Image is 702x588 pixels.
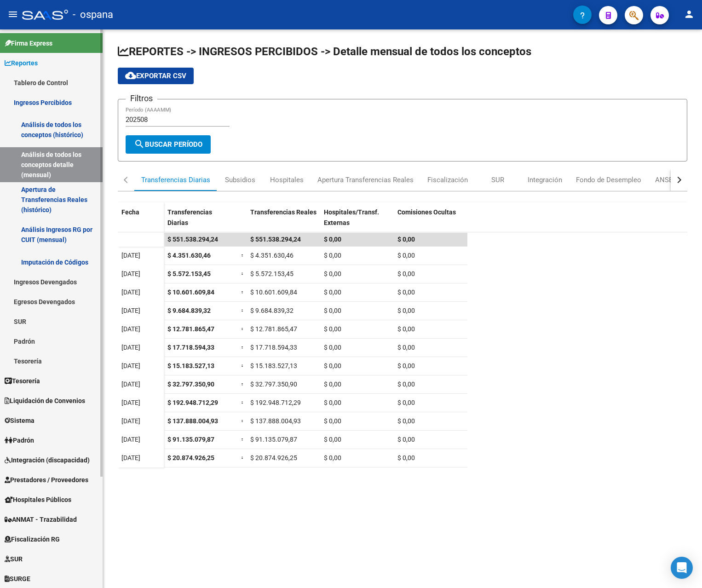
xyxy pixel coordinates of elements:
span: $ 5.572.153,45 [167,270,211,277]
span: $ 0,00 [397,344,415,351]
span: ANMAT - Trazabilidad [5,514,77,525]
div: SUR [491,175,504,185]
span: $ 9.684.839,32 [167,307,211,314]
span: [DATE] [121,307,140,314]
mat-icon: person [684,9,695,20]
span: $ 0,00 [397,270,415,277]
span: = [241,307,245,314]
div: Open Intercom Messenger [671,557,693,579]
span: $ 10.601.609,84 [250,288,297,296]
span: Firma Express [5,38,52,48]
span: = [241,270,245,277]
div: Transferencias Diarias [141,175,210,185]
span: [DATE] [121,362,140,369]
span: $ 4.351.630,46 [250,252,293,259]
span: Exportar CSV [125,72,186,80]
datatable-header-cell: Transferencias Diarias [164,202,237,241]
span: [DATE] [121,454,140,461]
span: $ 137.888.004,93 [250,417,301,425]
span: $ 12.781.865,47 [167,325,214,333]
mat-icon: search [134,138,145,150]
span: = [241,344,245,351]
datatable-header-cell: Fecha [118,202,164,241]
span: $ 15.183.527,13 [167,362,214,369]
span: [DATE] [121,344,140,351]
span: $ 0,00 [397,417,415,425]
span: = [241,454,245,461]
span: $ 0,00 [324,307,341,314]
span: $ 0,00 [397,399,415,406]
span: $ 0,00 [397,236,415,243]
span: $ 17.718.594,33 [167,344,214,351]
span: [DATE] [121,325,140,333]
span: [DATE] [121,270,140,277]
span: $ 551.538.294,24 [167,236,218,243]
span: = [241,417,245,425]
span: $ 0,00 [324,236,341,243]
span: = [241,399,245,406]
span: Prestadores / Proveedores [5,475,88,485]
button: Exportar CSV [118,68,194,84]
span: $ 91.135.079,87 [167,436,214,443]
span: $ 0,00 [397,325,415,333]
div: Hospitales [270,175,304,185]
span: Fecha [121,208,139,216]
datatable-header-cell: Comisiones Ocultas [394,202,467,241]
span: Liquidación de Convenios [5,396,85,406]
span: Transferencias Reales [250,208,316,216]
span: $ 0,00 [397,252,415,259]
span: = [241,362,245,369]
span: $ 0,00 [324,454,341,461]
span: $ 0,00 [324,288,341,296]
span: $ 10.601.609,84 [167,288,214,296]
span: $ 0,00 [397,288,415,296]
span: Buscar Período [134,140,202,149]
div: Apertura Transferencias Reales [317,175,414,185]
span: Hospitales Públicos [5,495,71,505]
span: $ 0,00 [324,436,341,443]
span: $ 0,00 [324,270,341,277]
span: $ 91.135.079,87 [250,436,297,443]
span: $ 32.797.350,90 [167,380,214,388]
span: $ 0,00 [324,417,341,425]
span: [DATE] [121,380,140,388]
span: $ 551.538.294,24 [250,236,301,243]
span: Tesorería [5,376,40,386]
div: Fiscalización [427,175,468,185]
span: SURGE [5,574,30,584]
mat-icon: cloud_download [125,70,136,81]
span: [DATE] [121,417,140,425]
span: $ 32.797.350,90 [250,380,297,388]
span: $ 12.781.865,47 [250,325,297,333]
span: $ 9.684.839,32 [250,307,293,314]
span: $ 0,00 [397,454,415,461]
span: $ 0,00 [324,325,341,333]
div: Integración [528,175,562,185]
span: = [241,325,245,333]
span: [DATE] [121,288,140,296]
span: $ 0,00 [324,344,341,351]
h3: Filtros [126,92,157,105]
datatable-header-cell: Hospitales/Transf. Externas [320,202,394,241]
span: $ 0,00 [397,362,415,369]
span: $ 0,00 [324,252,341,259]
div: Fondo de Desempleo [576,175,641,185]
span: Sistema [5,415,35,426]
span: $ 17.718.594,33 [250,344,297,351]
span: $ 4.351.630,46 [167,252,211,259]
span: $ 5.572.153,45 [250,270,293,277]
span: Transferencias Diarias [167,208,212,226]
span: $ 192.948.712,29 [167,399,218,406]
span: $ 0,00 [397,436,415,443]
span: SUR [5,554,23,564]
mat-icon: menu [7,9,18,20]
div: Subsidios [225,175,255,185]
span: = [241,252,245,259]
span: $ 20.874.926,25 [250,454,297,461]
span: = [241,288,245,296]
span: $ 192.948.712,29 [250,399,301,406]
span: Comisiones Ocultas [397,208,456,216]
span: = [241,436,245,443]
span: = [241,380,245,388]
span: Reportes [5,58,38,68]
